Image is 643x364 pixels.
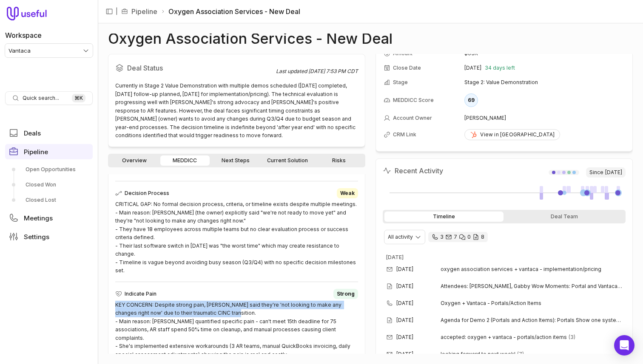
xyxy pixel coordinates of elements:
[110,155,159,166] a: Overview
[116,6,118,17] span: |
[396,266,413,273] time: [DATE]
[276,68,358,75] div: Last updated
[24,149,48,155] span: Pipeline
[441,266,601,273] span: oxygen association services + vantaca - implementation/pricing
[464,111,625,125] td: [PERSON_NAME]
[211,155,260,166] a: Next Steps
[393,115,432,121] span: Account Owner
[115,188,358,198] div: Decision Process
[393,65,421,71] span: Close Date
[464,93,478,107] div: 69
[5,30,42,40] label: Workspace
[396,317,413,324] time: [DATE]
[5,125,93,141] a: Deals
[485,65,515,71] span: 34 days left
[396,300,413,307] time: [DATE]
[441,317,622,324] span: Agenda for Demo 2 (Portals and Action Items): Portals Show one system everything syncs in real ti...
[115,200,358,275] div: CRITICAL GAP: No formal decision process, criteria, or timeline exists despite multiple meetings....
[108,34,393,44] h1: Oxygen Association Services - New Deal
[393,131,416,138] span: CRM Link
[517,351,524,358] span: 7 emails in thread
[428,232,488,242] div: 3 calls and 7 email threads
[396,334,413,341] time: [DATE]
[441,334,567,341] span: accepted: oxygen + vantaca - portals/action items
[464,129,560,140] a: View in [GEOGRAPHIC_DATA]
[470,131,555,138] div: View in [GEOGRAPHIC_DATA]
[441,283,622,290] span: Attendees: [PERSON_NAME], Gabby Wow Moments: Portal and Vantaca are one, theres a landing page fo...
[505,212,624,222] div: Deal Team
[614,335,634,356] div: Open Intercom Messenger
[337,291,355,297] span: Strong
[24,234,49,240] span: Settings
[315,155,364,166] a: Risks
[393,97,434,104] span: MEDDICC Score
[396,283,413,290] time: [DATE]
[24,215,53,221] span: Meetings
[393,79,408,86] span: Stage
[5,210,93,226] a: Meetings
[161,6,300,17] li: Oxygen Association Services - New Deal
[131,6,157,17] a: Pipeline
[586,167,626,178] span: Since
[103,5,116,18] button: Collapse sidebar
[308,68,358,74] time: [DATE] 7:53 PM CDT
[5,163,93,207] div: Pipeline submenu
[386,254,404,260] time: [DATE]
[441,351,515,358] span: looking forward to next week!
[24,130,41,136] span: Deals
[72,94,85,102] kbd: ⌘ K
[5,229,93,244] a: Settings
[115,61,276,75] h2: Deal Status
[160,155,209,166] a: MEDDICC
[441,300,612,307] span: Oxygen + Vantaca - Portals/Action Items
[464,65,481,71] time: [DATE]
[340,190,355,197] span: Weak
[464,76,625,89] td: Stage 2: Value Demonstration
[384,212,504,222] div: Timeline
[569,334,575,341] span: 3 emails in thread
[5,163,93,176] a: Open Opportunities
[115,82,358,140] div: Currently in Stage 2 Value Demonstration with multiple demos scheduled ([DATE] completed, [DATE] ...
[383,166,443,176] h2: Recent Activity
[605,169,622,176] time: [DATE]
[262,155,313,166] a: Current Solution
[5,144,93,159] a: Pipeline
[5,193,93,207] a: Closed Lost
[23,95,59,102] span: Quick search...
[115,289,358,299] div: Indicate Pain
[396,351,413,358] time: [DATE]
[5,178,93,192] a: Closed Won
